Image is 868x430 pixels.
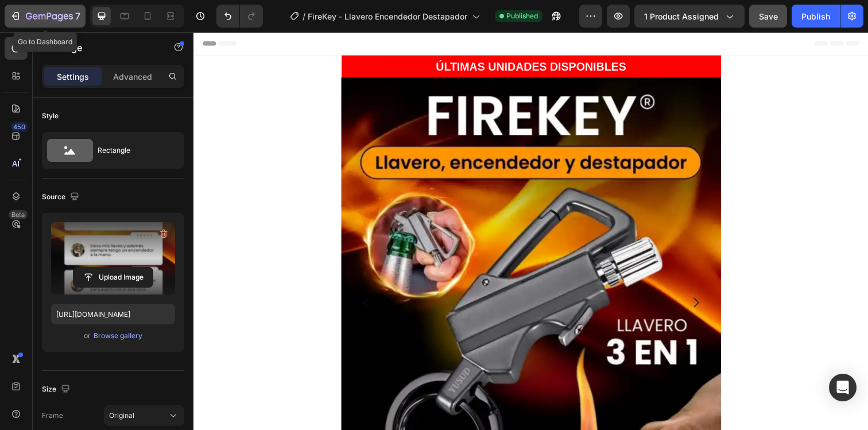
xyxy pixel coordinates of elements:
[42,410,63,421] label: Frame
[42,111,59,121] div: Style
[9,210,28,219] div: Beta
[93,330,143,342] button: Browse gallery
[792,5,840,28] button: Publish
[801,10,830,22] div: Publish
[759,11,778,21] span: Save
[216,5,263,28] div: Undo/Redo
[84,329,91,343] span: or
[75,9,80,23] p: 7
[303,10,305,22] span: /
[73,267,153,288] button: Upload Image
[506,11,538,21] span: Published
[644,10,719,22] span: 1 product assigned
[57,71,89,83] p: Settings
[98,137,168,164] div: Rectangle
[42,382,72,397] div: Size
[308,10,467,22] span: FireKey - Llavero Encendedor Destapador
[113,71,152,83] p: Advanced
[104,405,184,426] button: Original
[11,122,28,131] div: 450
[5,5,86,28] button: 7
[634,5,745,28] button: 1 product assigned
[94,331,142,341] div: Browse gallery
[749,5,787,28] button: Save
[193,32,868,430] iframe: Design area
[109,410,134,421] span: Original
[829,374,857,401] div: Open Intercom Messenger
[51,304,175,324] input: https://example.com/image.jpg
[56,41,153,55] p: Image
[497,260,529,292] button: Carousel Next Arrow
[42,189,82,205] div: Source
